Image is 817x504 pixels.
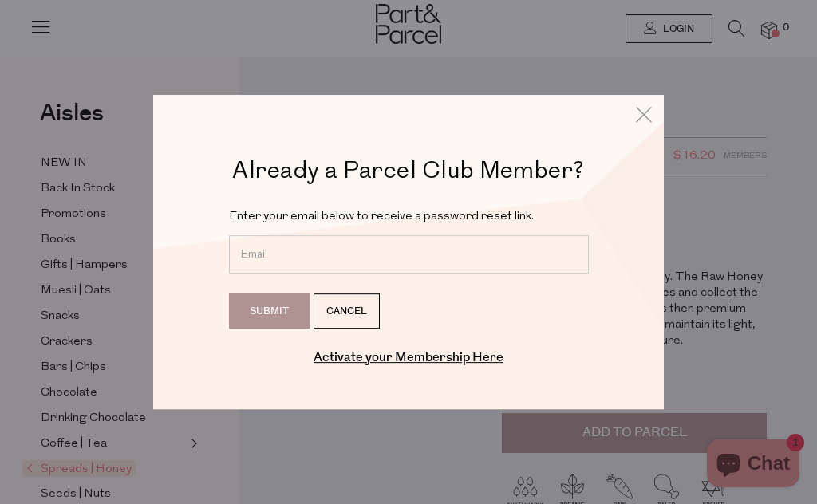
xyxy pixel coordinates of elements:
[229,235,589,274] input: Email
[314,293,380,329] a: Cancel
[229,207,589,227] p: Enter your email below to receive a password reset link.
[314,348,503,367] a: Activate your Membership Here
[205,155,612,183] h2: Already a Parcel Club Member?
[229,293,310,329] input: Submit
